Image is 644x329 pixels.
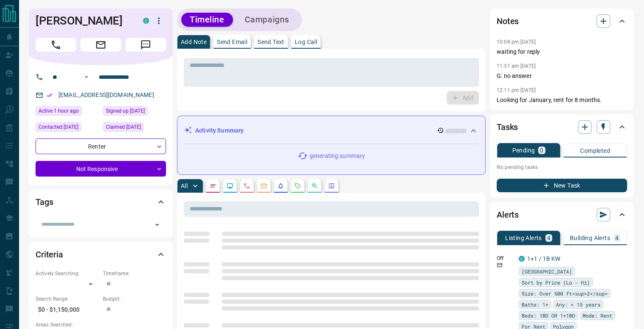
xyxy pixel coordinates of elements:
h2: Alerts [497,208,519,221]
button: Timeline [181,13,233,27]
span: Call [36,38,76,52]
span: [GEOGRAPHIC_DATA] [522,267,572,276]
p: Log Call [295,39,317,45]
p: 12:11 pm [DATE] [497,87,536,93]
div: Activity Summary [184,123,478,138]
svg: Email [497,262,503,268]
div: condos.ca [143,18,149,24]
p: 11:31 am [DATE] [497,63,536,69]
span: Any: < 15 years [556,300,600,309]
h2: Tasks [497,120,518,134]
div: Tasks [497,117,627,137]
div: condos.ca [519,256,525,262]
a: 1+1 / 1B KW [527,255,560,262]
span: Sort by Price (Lo - Hi) [522,278,590,287]
p: Send Text [257,39,285,45]
svg: Listing Alerts [277,182,284,189]
a: [EMAIL_ADDRESS][DOMAIN_NAME] [58,91,154,98]
h1: [PERSON_NAME] [36,14,130,28]
p: 10:08 pm [DATE] [497,39,536,45]
p: Add Note [181,39,207,45]
p: $0 - $1,150,000 [36,303,99,317]
span: Claimed [DATE] [106,123,141,131]
svg: Email Verified [47,92,53,98]
h2: Tags [36,195,53,209]
p: Actively Searching: [36,270,99,277]
p: G: no answer [497,72,627,80]
p: No pending tasks [497,161,627,174]
div: Criteria [36,244,166,265]
div: Tue Oct 15 2019 [103,106,166,118]
div: Not Responsive [36,161,166,177]
div: Tue Oct 14 2025 [36,106,99,118]
p: Looking for January, rent for 8 months. [497,96,627,105]
span: Message [125,38,166,52]
p: Off [497,254,514,262]
button: Campaigns [236,13,298,27]
svg: Opportunities [311,182,318,189]
p: Listing Alerts [505,235,542,241]
span: Baths: 1+ [522,300,548,309]
span: Contacted [DATE] [39,123,78,131]
button: Open [151,219,163,231]
p: Areas Searched: [36,321,166,329]
svg: Notes [210,182,216,189]
p: 4 [615,235,619,241]
div: Notes [497,11,627,31]
svg: Requests [294,182,301,189]
p: generating summary [310,152,365,160]
button: New Task [497,179,627,192]
svg: Emails [260,182,267,189]
p: 0 [540,147,543,153]
h2: Notes [497,14,519,28]
div: Tags [36,192,166,212]
p: Budget: [103,295,166,303]
div: Renter [36,138,166,154]
span: Mode: Rent [583,311,612,320]
span: Beds: 1BD OR 1+1BD [522,311,575,320]
p: 4 [547,235,550,241]
p: Search Range: [36,295,99,303]
p: Send Email [217,39,247,45]
span: Email [80,38,121,52]
svg: Agent Actions [328,182,335,189]
p: Completed [580,148,610,154]
p: waiting for reply [497,47,627,56]
p: Building Alerts [570,235,610,241]
p: Timeframe: [103,270,166,277]
span: Size: Over 500 ft<sup>2</sup> [522,289,608,298]
button: Open [81,72,91,82]
span: Active 1 hour ago [39,107,79,115]
p: All [181,183,188,189]
svg: Lead Browsing Activity [227,182,233,189]
span: Signed up [DATE] [106,107,145,115]
p: Pending [512,147,535,153]
div: Wed Aug 20 2025 [36,122,99,134]
div: Alerts [497,205,627,225]
h2: Criteria [36,248,63,261]
p: Activity Summary [195,126,243,135]
svg: Calls [243,182,250,189]
div: Mon Jul 07 2025 [103,122,166,134]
